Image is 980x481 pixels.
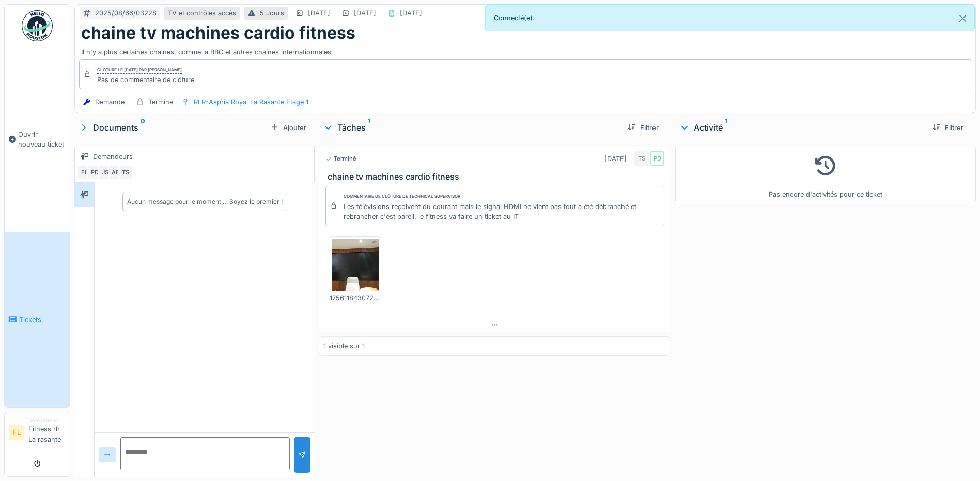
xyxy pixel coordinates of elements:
span: Tickets [19,315,66,325]
div: [DATE] [604,154,627,164]
div: TV et contrôles accès [168,8,236,18]
img: Badge_color-CXgf-gQk.svg [22,10,53,41]
span: Ouvrir nouveau ticket [18,130,66,149]
sup: 1 [725,121,727,134]
div: [DATE] [400,8,422,18]
sup: 1 [368,121,370,134]
div: Pas encore d'activités pour ce ticket [682,151,969,199]
div: PD [650,151,664,166]
div: Pas de commentaire de clôture [97,75,194,85]
div: Demande [95,97,125,107]
div: Demandeur [28,416,66,424]
div: Terminé [148,97,173,107]
div: Connecté(e). [485,4,975,31]
img: aa0zvxl5cqc3j5cxuynpl6lmppt8 [332,239,379,291]
li: Fitness rlr La rasante [28,416,66,448]
div: Ajouter [267,121,310,135]
div: Documents [79,121,267,134]
div: TS [118,165,133,180]
div: Tâches [323,121,619,134]
div: Il n'y a plus certaines chaines, comme la BBC et autres chaines internationnales [81,43,969,57]
div: Commentaire de clôture de Technical Supervisor [344,193,460,200]
div: Filtrer [624,121,663,135]
div: JS [98,165,112,180]
div: Filtrer [928,121,968,135]
div: 1756118430729399929491781002122.jpg [330,293,381,303]
sup: 0 [141,121,145,134]
div: PD [87,165,102,180]
div: [DATE] [354,8,376,18]
div: Terminé [325,154,356,163]
div: Les télévisions reçoivent du courant mais le signal HDMI ne vient pas tout a été débranché et reb... [344,202,660,221]
h1: chaine tv machines cardio fitness [81,23,355,43]
button: Close [951,5,974,32]
div: RLR-Aspria Royal La Rasante Etage 1 [194,97,308,107]
div: 5 Jours [260,8,284,18]
div: TS [634,151,649,166]
div: Clôturé le [DATE] par [PERSON_NAME] [97,67,182,74]
a: FL DemandeurFitness rlr La rasante [9,416,66,451]
li: FL [9,425,24,440]
h3: chaine tv machines cardio fitness [328,172,666,182]
a: Tickets [5,232,70,407]
div: Activité [679,121,924,134]
div: Demandeurs [93,152,133,162]
div: AB [108,165,122,180]
div: FL [77,165,91,180]
div: Aucun message pour le moment … Soyez le premier ! [127,197,283,206]
div: 2025/08/66/03228 [95,8,157,18]
div: 1 visible sur 1 [323,341,365,351]
a: Ouvrir nouveau ticket [5,47,70,232]
div: [DATE] [308,8,330,18]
